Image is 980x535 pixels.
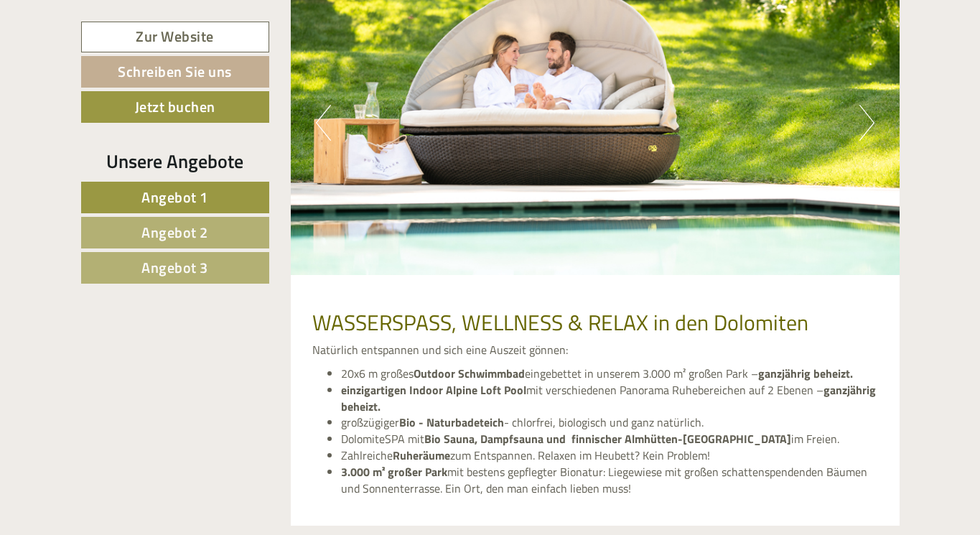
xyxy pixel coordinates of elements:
p: Natürlich entspannen und sich eine Auszeit gönnen: [312,342,878,358]
strong: 3.000 m² großer Park [341,463,447,480]
div: Unsere Angebote [81,148,269,175]
span: WASSERSPASS, WELLNESS & RELAX in den Dolomiten [312,306,808,339]
li: großzügiger - chlorfrei, biologisch und ganz natürlich. [341,414,878,431]
strong: ganzjährig beheizt. [758,365,853,382]
li: mit verschiedenen Panorama Ruhebereichen auf 2 Ebenen – [341,382,878,415]
li: Zahlreiche zum Entspannen. Relaxen im Heubett? Kein Problem! [341,447,878,464]
strong: Bio - Naturbadeteich [399,414,504,431]
strong: Bio Sauna, Dampfsauna und finnischer Almhütten-[GEOGRAPHIC_DATA] [424,430,791,447]
li: mit bestens gepflegter Bionatur: Liegewiese mit großen schattenspendenden Bäumen und Sonnenterras... [341,464,878,497]
strong: ganzjährig beheizt. [341,381,876,415]
button: Next [859,105,874,141]
strong: Outdoor Schwimmbad [414,365,525,382]
span: Angebot 1 [141,186,208,208]
strong: einzigartigen Indoor Alpine Loft Pool [341,381,526,399]
span: Angebot 3 [141,256,208,279]
button: Previous [316,105,331,141]
li: 20x6 m großes eingebettet in unserem 3.000 m² großen Park – [341,366,878,382]
strong: Ruheräume [393,447,450,464]
li: DolomiteSPA mit im Freien. [341,431,878,447]
span: Angebot 2 [141,221,208,243]
a: Schreiben Sie uns [81,56,269,88]
a: Zur Website [81,22,269,52]
a: Jetzt buchen [81,91,269,123]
